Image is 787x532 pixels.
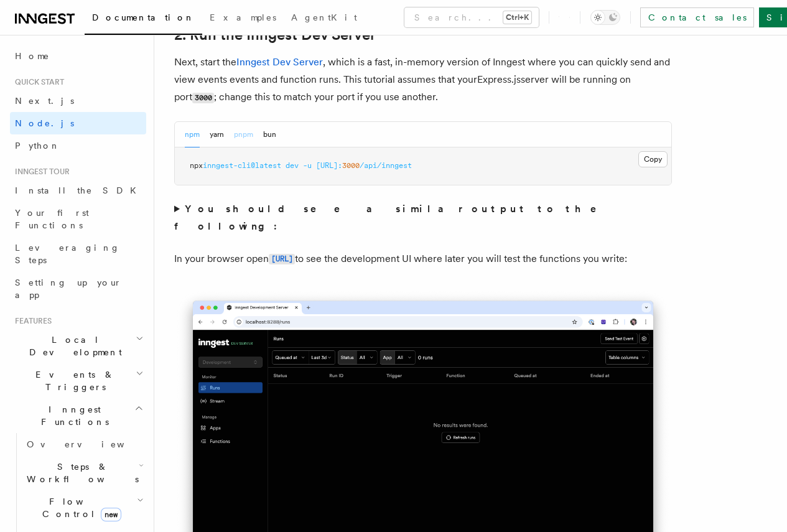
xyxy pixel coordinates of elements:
[174,54,672,106] p: Next, start the , which is a fast, in-memory version of Inngest where you can quickly send and vi...
[85,4,202,35] a: Documentation
[15,278,122,300] span: Setting up your app
[269,253,295,264] a: [URL]
[284,4,365,34] a: AgentKit
[10,236,146,271] a: Leveraging Steps
[22,490,146,525] button: Flow Controlnew
[203,161,281,170] span: inngest-cli@latest
[192,93,214,103] code: 3000
[22,433,146,455] a: Overview
[10,316,52,326] span: Features
[10,334,136,358] span: Local Development
[10,134,146,157] a: Python
[10,329,146,363] button: Local Development
[15,118,74,128] span: Node.js
[174,250,672,268] p: In your browser open to see the development UI where later you will test the functions you write:
[10,403,134,428] span: Inngest Functions
[92,12,195,22] span: Documentation
[10,179,146,202] a: Install the SDK
[22,495,137,520] span: Flow Control
[263,122,276,147] button: bun
[185,122,200,147] button: npm
[10,112,146,134] a: Node.js
[174,203,614,232] strong: You should see a similar output to the following:
[10,167,70,177] span: Inngest tour
[10,45,146,67] a: Home
[15,50,50,62] span: Home
[10,90,146,112] a: Next.js
[15,185,144,195] span: Install the SDK
[22,460,139,485] span: Steps & Workflows
[360,161,412,170] span: /api/inngest
[101,508,121,521] span: new
[236,56,323,68] a: Inngest Dev Server
[10,202,146,236] a: Your first Functions
[503,11,531,24] kbd: Ctrl+K
[303,161,312,170] span: -u
[291,12,357,22] span: AgentKit
[210,12,276,22] span: Examples
[10,398,146,433] button: Inngest Functions
[202,4,284,34] a: Examples
[27,439,155,449] span: Overview
[15,208,89,230] span: Your first Functions
[638,151,668,167] button: Copy
[10,368,136,393] span: Events & Triggers
[190,161,203,170] span: npx
[174,200,672,235] summary: You should see a similar output to the following:
[640,7,754,27] a: Contact sales
[342,161,360,170] span: 3000
[316,161,342,170] span: [URL]:
[22,455,146,490] button: Steps & Workflows
[286,161,299,170] span: dev
[404,7,539,27] button: Search...Ctrl+K
[10,77,64,87] span: Quick start
[15,141,60,151] span: Python
[210,122,224,147] button: yarn
[590,10,620,25] button: Toggle dark mode
[10,271,146,306] a: Setting up your app
[269,254,295,264] code: [URL]
[234,122,253,147] button: pnpm
[10,363,146,398] button: Events & Triggers
[15,96,74,106] span: Next.js
[15,243,120,265] span: Leveraging Steps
